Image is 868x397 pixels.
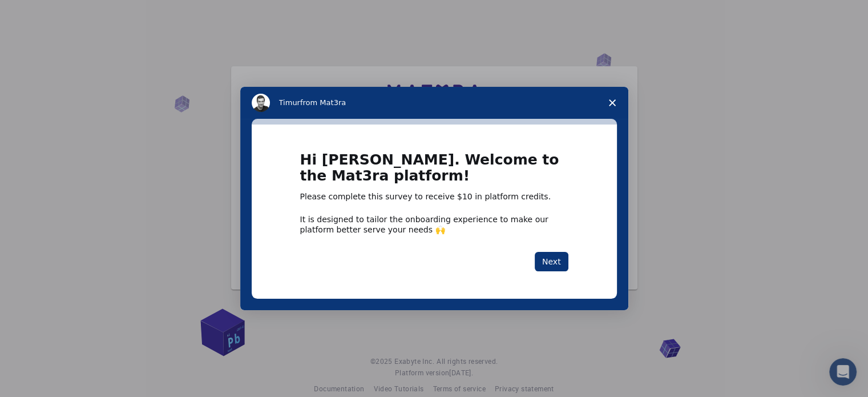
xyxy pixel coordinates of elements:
[300,152,568,191] h1: Hi [PERSON_NAME]. Welcome to the Mat3ra platform!
[596,87,628,119] span: Close survey
[535,252,568,271] button: Next
[252,94,270,112] img: Profile image for Timur
[300,191,568,203] div: Please complete this survey to receive $10 in platform credits.
[279,98,300,107] span: Timur
[300,98,346,107] span: from Mat3ra
[23,8,64,18] span: Support
[300,214,568,235] div: It is designed to tailor the onboarding experience to make our platform better serve your needs 🙌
